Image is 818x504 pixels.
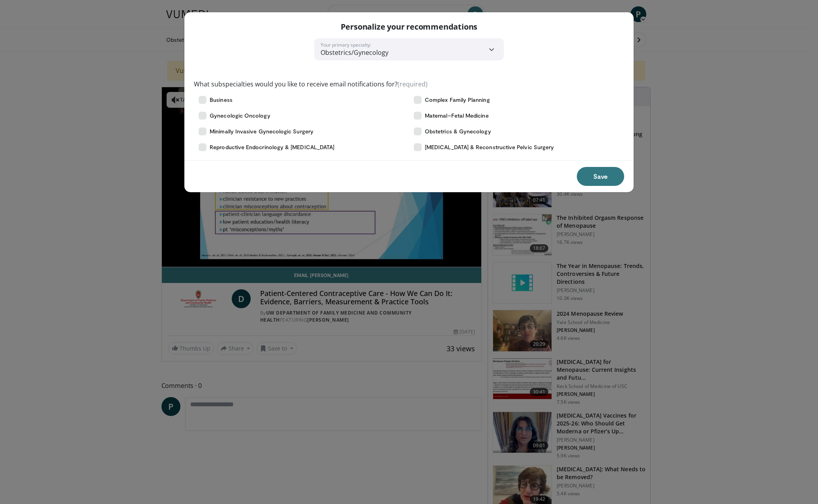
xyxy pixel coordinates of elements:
[210,127,313,135] span: Minimally Invasive Gynecologic Surgery
[425,112,489,120] span: Maternal–Fetal Medicine
[425,127,491,135] span: Obstetrics & Gynecology
[341,22,478,32] p: Personalize your recommendations
[577,167,624,186] button: Save
[210,143,334,151] span: Reproductive Endocrinology & [MEDICAL_DATA]
[210,96,233,104] span: Business
[210,112,270,120] span: Gynecologic Oncology
[425,143,554,151] span: [MEDICAL_DATA] & Reconstructive Pelvic Surgery
[194,79,428,89] label: What subspecialties would you like to receive email notifications for?
[398,80,428,88] span: (required)
[425,96,490,104] span: Complex Family Planning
